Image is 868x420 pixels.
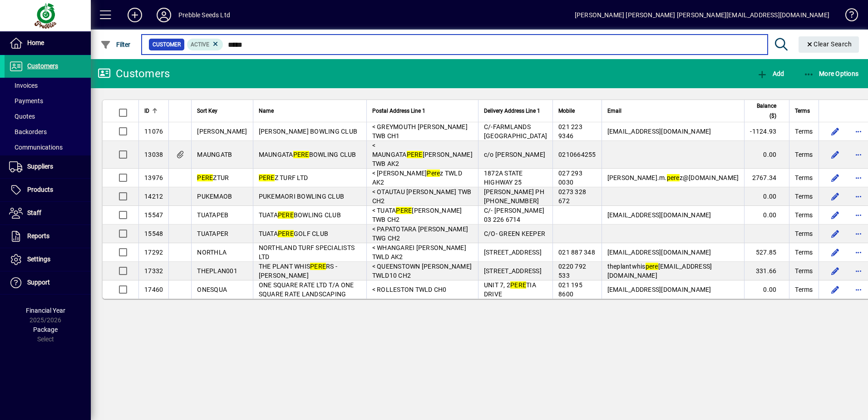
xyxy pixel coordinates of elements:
[372,225,469,242] span: < PAPATOTARA [PERSON_NAME] TWG CH2
[197,128,247,135] span: [PERSON_NAME]
[197,193,232,200] span: PUKEMAOB
[558,170,582,186] span: 027 293 0030
[750,101,776,121] span: Balance ($)
[795,229,813,238] span: Terms
[372,123,468,140] span: < GREYMOUTH [PERSON_NAME] TWB CH1
[744,243,789,262] td: 527.85
[197,267,237,275] span: THEPLAN001
[33,326,58,333] span: Package
[795,266,813,275] span: Terms
[372,207,462,223] span: < TUATA [PERSON_NAME] TWB CH2
[187,39,223,50] mat-chip: Activation Status: Active
[744,141,789,169] td: 0.00
[98,36,133,53] button: Filter
[100,41,131,48] span: Filter
[806,40,852,48] span: Clear Search
[191,41,209,48] span: Active
[484,106,540,116] span: Delivery Address Line 1
[144,106,149,116] span: ID
[372,286,447,293] span: < ROLLESTON TWLD CH0
[259,106,274,116] span: Name
[852,282,866,297] button: More options
[5,271,91,294] a: Support
[852,170,866,185] button: More options
[852,245,866,260] button: More options
[667,174,680,181] em: pere
[607,106,621,116] span: Email
[5,179,91,201] a: Products
[852,124,866,139] button: More options
[310,263,326,270] em: PERE
[852,208,866,222] button: More options
[27,163,53,170] span: Suppliers
[259,151,356,158] span: MAUNGATA BOWLING CLUB
[744,280,789,299] td: 0.00
[852,264,866,278] button: More options
[178,8,230,22] div: Prebble Seeds Ltd
[197,211,228,219] span: TUATAPEB
[144,106,163,116] div: ID
[795,192,813,201] span: Terms
[558,106,596,116] div: Mobile
[484,249,542,256] span: [STREET_ADDRESS]
[278,211,294,219] em: PERE
[744,262,789,280] td: 331.66
[755,65,786,82] button: Add
[144,128,163,135] span: 11076
[259,193,345,200] span: PUKEMAORI BOWLING CLUB
[396,207,412,214] em: PERE
[144,151,163,158] span: 13038
[828,226,843,241] button: Edit
[27,279,50,286] span: Support
[9,144,63,151] span: Communications
[144,193,163,200] span: 14212
[5,32,91,55] a: Home
[828,264,843,278] button: Edit
[607,263,712,279] span: theplantwhis [EMAIL_ADDRESS][DOMAIN_NAME]
[197,286,227,293] span: ONESQUA
[558,123,582,140] span: 021 223 9346
[607,211,711,219] span: [EMAIL_ADDRESS][DOMAIN_NAME]
[607,106,739,116] div: Email
[9,128,47,135] span: Backorders
[372,142,473,167] span: < MAUNGATA [PERSON_NAME] TWB AK2
[607,249,711,256] span: [EMAIL_ADDRESS][DOMAIN_NAME]
[197,230,228,237] span: TUATAPER
[197,151,232,158] span: MAUNGATB
[259,281,354,298] span: ONE SQUARE RATE LTD T/A ONE SQUARE RATE LANDSCAPING
[484,170,523,186] span: 1872A STATE HIGHWAY 25
[828,245,843,260] button: Edit
[259,263,338,279] span: THE PLANT WHIS RS - [PERSON_NAME]
[372,244,466,260] span: < WHANGAREI [PERSON_NAME] TWLD AK2
[259,174,308,181] span: Z TURF LTD
[510,281,526,289] em: PERE
[26,307,65,314] span: Financial Year
[259,230,329,237] span: TUATA GOLF CLUB
[607,286,711,293] span: [EMAIL_ADDRESS][DOMAIN_NAME]
[804,70,859,77] span: More Options
[278,230,294,237] em: PERE
[197,174,229,181] span: ZTUR
[801,65,861,82] button: More Options
[484,123,547,140] span: C/-FARMLANDS [GEOGRAPHIC_DATA]
[852,226,866,241] button: More options
[852,147,866,162] button: More options
[5,78,91,93] a: Invoices
[744,187,789,206] td: 0.00
[27,209,41,216] span: Staff
[795,127,813,136] span: Terms
[259,174,275,181] em: PERE
[5,93,91,109] a: Payments
[144,249,163,256] span: 17292
[799,36,859,53] button: Clear
[795,173,813,182] span: Terms
[407,151,423,158] em: PERE
[744,122,789,141] td: -1124.93
[427,170,440,177] em: Pere
[744,206,789,225] td: 0.00
[575,8,829,22] div: [PERSON_NAME] [PERSON_NAME] [PERSON_NAME][EMAIL_ADDRESS][DOMAIN_NAME]
[149,7,178,23] button: Profile
[795,150,813,159] span: Terms
[558,249,595,256] span: 021 887 348
[372,106,425,116] span: Postal Address Line 1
